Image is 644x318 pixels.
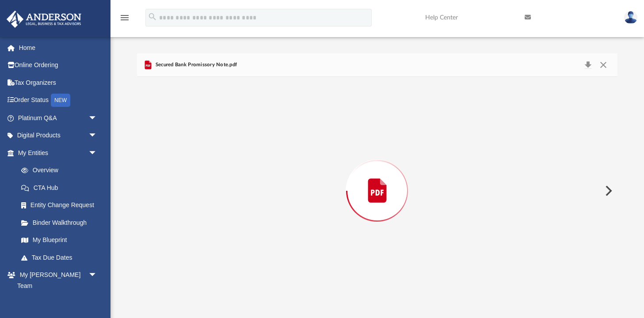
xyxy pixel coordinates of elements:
i: search [148,12,157,22]
span: arrow_drop_down [88,127,106,145]
button: Close [595,59,611,71]
a: My Blueprint [12,231,106,249]
img: Anderson Advisors Platinum Portal [4,11,84,28]
a: Online Ordering [6,57,111,74]
div: NEW [51,94,70,107]
span: arrow_drop_down [88,144,106,162]
span: arrow_drop_down [88,266,106,284]
a: CTA Hub [12,179,111,197]
a: My Entitiesarrow_drop_down [6,144,111,162]
a: Overview [12,162,111,179]
button: Next File [598,178,617,203]
span: arrow_drop_down [88,109,106,127]
a: Binder Walkthrough [12,214,111,231]
a: Digital Productsarrow_drop_down [6,127,111,144]
a: menu [119,17,130,23]
a: Entity Change Request [12,197,111,214]
a: Platinum Q&Aarrow_drop_down [6,109,111,127]
a: Tax Organizers [6,74,111,91]
a: Home [6,39,111,57]
a: My [PERSON_NAME] Teamarrow_drop_down [6,266,106,295]
button: Download [580,59,596,71]
i: menu [119,12,130,23]
a: Tax Due Dates [12,249,111,266]
img: User Pic [624,11,637,24]
div: Preview [137,53,617,305]
a: Order StatusNEW [6,91,111,110]
span: Secured Bank Promissory Note.pdf [153,61,237,69]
